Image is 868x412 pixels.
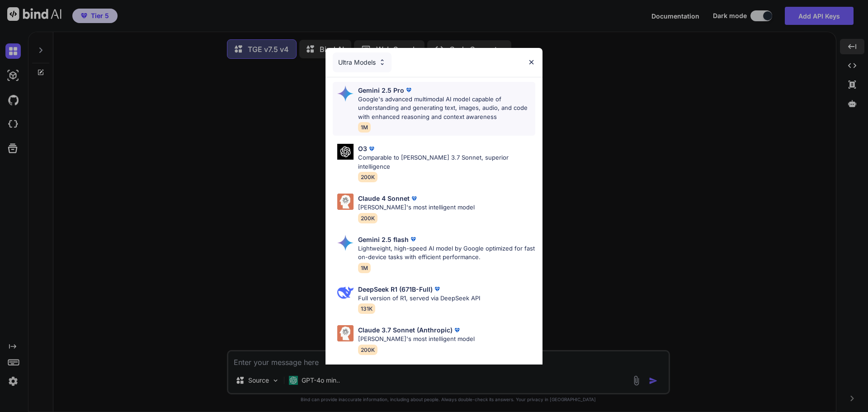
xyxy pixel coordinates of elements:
[404,85,413,95] img: premium
[358,194,410,203] p: Claude 4 Sonnet
[528,58,535,66] img: close
[358,213,377,223] span: 200K
[358,303,375,314] span: 131K
[358,144,367,153] p: O3
[358,294,480,303] p: Full version of R1, served via DeepSeek API
[358,172,377,182] span: 200K
[378,58,386,66] img: Pick Models
[367,144,376,153] img: premium
[358,153,535,171] p: Comparable to [PERSON_NAME] 3.7 Sonnet, superior intelligence
[410,194,419,203] img: premium
[337,144,354,160] img: Pick Models
[337,325,354,341] img: Pick Models
[358,284,433,294] p: DeepSeek R1 (671B-Full)
[358,85,404,95] p: Gemini 2.5 Pro
[333,52,392,72] div: Ultra Models
[337,194,354,210] img: Pick Models
[358,235,409,244] p: Gemini 2.5 flash
[358,244,535,262] p: Lightweight, high-speed AI model by Google optimized for fast on-device tasks with efficient perf...
[358,263,371,273] span: 1M
[337,235,354,251] img: Pick Models
[337,85,354,102] img: Pick Models
[409,235,418,244] img: premium
[453,326,462,335] img: premium
[358,325,453,335] p: Claude 3.7 Sonnet (Anthropic)
[433,284,442,294] img: premium
[358,345,377,355] span: 200K
[358,335,475,344] p: [PERSON_NAME]'s most intelligent model
[358,203,475,212] p: [PERSON_NAME]'s most intelligent model
[337,284,354,301] img: Pick Models
[358,122,371,133] span: 1M
[358,95,535,122] p: Google's advanced multimodal AI model capable of understanding and generating text, images, audio...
